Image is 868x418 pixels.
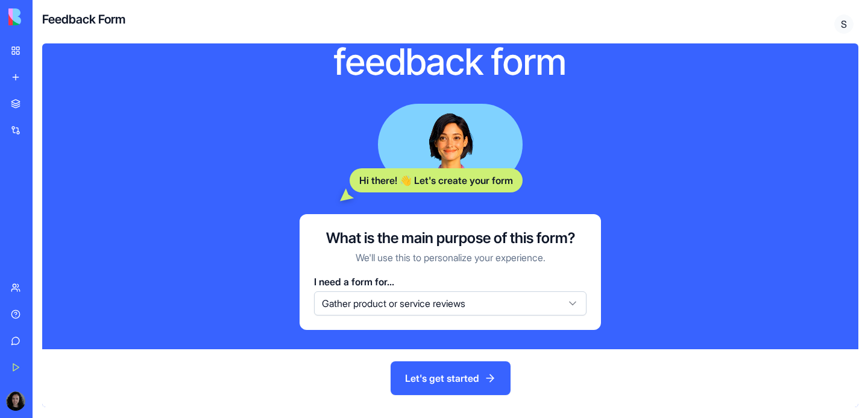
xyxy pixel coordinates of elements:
span: S [834,14,854,34]
img: logo [8,8,83,25]
h3: What is the main purpose of this form? [326,229,575,248]
div: Hi there! 👋 Let's create your form [350,168,523,192]
p: We'll use this to personalize your experience. [356,250,546,265]
span: I need a form for... [314,276,394,288]
img: ACg8ocKQv4e80Z1FjBlIy92cBwAyKl6_e3gT_yiDJpttAYU2d-geccE=s96-c [6,391,25,411]
button: Let's get started [391,361,511,395]
h4: Feedback Form [42,11,125,28]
